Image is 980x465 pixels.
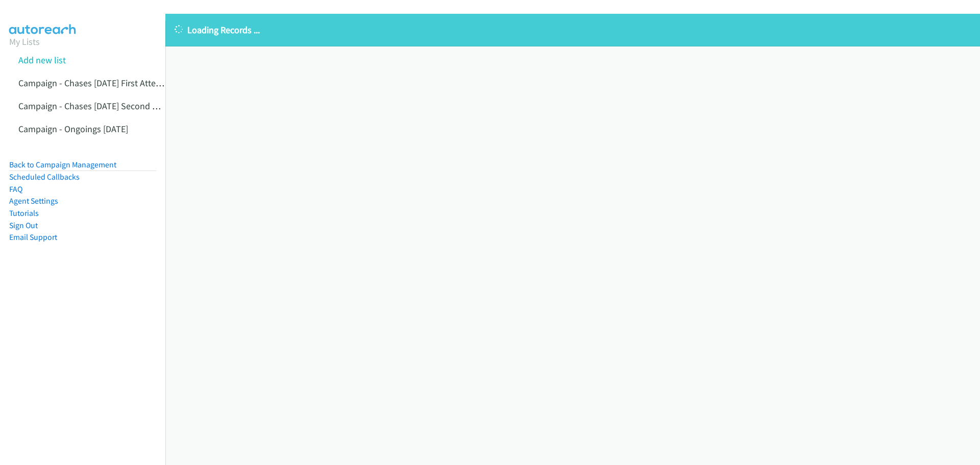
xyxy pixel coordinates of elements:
a: Add new list [18,54,66,66]
a: FAQ [9,184,22,194]
a: Campaign - Chases [DATE] Second Attempt [18,100,184,112]
a: Sign Out [9,221,38,230]
a: Scheduled Callbacks [9,172,80,182]
a: Campaign - Chases [DATE] First Attempt And Ongoings [18,77,228,89]
a: Campaign - Ongoings [DATE] [18,123,128,135]
p: Loading Records ... [175,23,971,37]
a: Tutorials [9,208,39,218]
a: Back to Campaign Management [9,160,116,169]
a: My Lists [9,36,40,47]
a: Agent Settings [9,196,58,206]
a: Email Support [9,232,57,242]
